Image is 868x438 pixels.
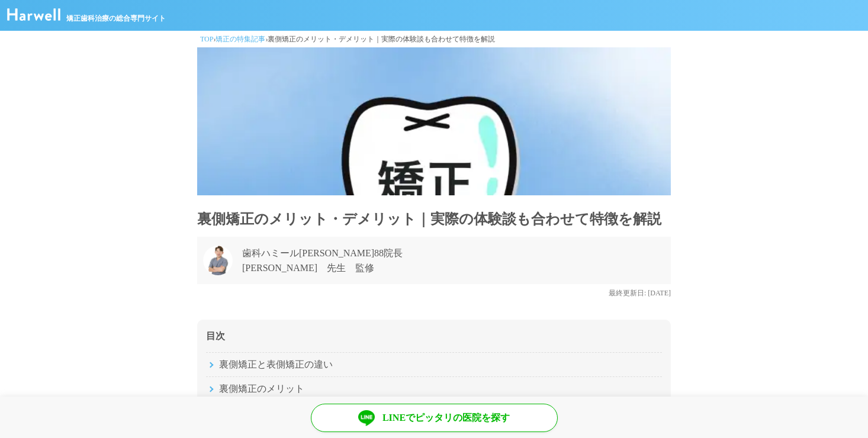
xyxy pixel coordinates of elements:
[7,8,60,21] img: ハーウェル
[311,404,558,432] a: LINEでピッタリの医院を探す
[203,246,233,275] img: 歯科ハミール高田88院長 赤崎 公星 先生
[206,376,662,401] li: 裏側矯正のメリット
[197,284,671,302] p: 最終更新日: [DATE]
[197,31,671,47] div: › ›
[206,320,662,352] div: 目次
[66,13,166,24] span: 矯正歯科治療の総合専門サイト
[200,35,213,43] a: TOP
[197,47,671,195] img: 裏側矯正のメリット・デメリット｜実際の体験談も合わせて特徴を解説
[268,35,495,43] span: 裏側矯正のメリット・デメリット｜実際の体験談も合わせて特徴を解説
[206,352,662,376] li: 裏側矯正と表側矯正の違い
[197,208,671,230] h1: 裏側矯正のメリット・デメリット｜実際の体験談も合わせて特徴を解説
[7,12,60,22] a: ハーウェル
[242,246,403,275] p: 歯科ハミール[PERSON_NAME]88院長 [PERSON_NAME] 先生 監修
[216,35,265,43] a: 矯正の特集記事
